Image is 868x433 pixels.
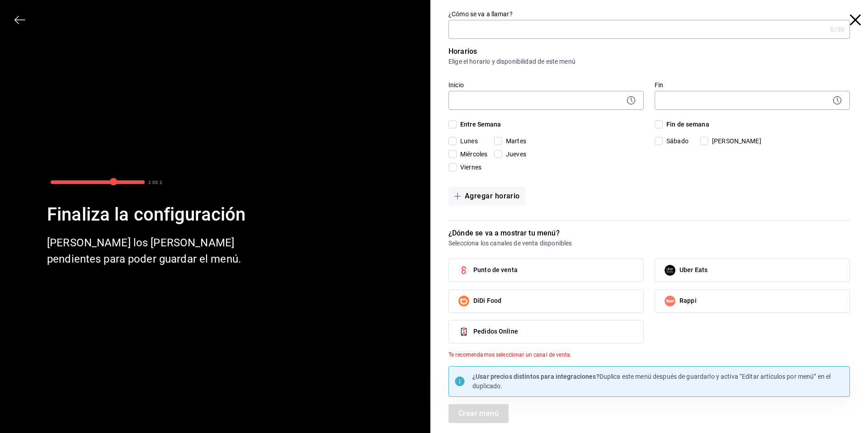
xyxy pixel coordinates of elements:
[472,373,599,380] strong: ¿Usar precios distintos para integraciones?
[47,235,250,267] div: [PERSON_NAME] los [PERSON_NAME] pendientes para poder guardar el menú.
[448,57,850,66] p: Elige el horario y disponibilidad de este menú
[473,265,518,275] span: Punto de venta
[457,120,501,129] span: Entre Semana
[457,136,478,146] span: Lunes
[663,136,689,146] span: Sábado
[457,163,481,172] span: Viernes
[679,265,708,275] span: Uber Eats
[472,372,844,391] p: Duplica este menú después de guardarlo y activa “Editar artículos por menú” en el duplicado.
[830,25,844,34] div: 0 /30
[457,150,487,159] span: Miércoles
[473,296,501,306] span: DiDi Food
[448,187,525,206] button: Agregar horario
[679,296,697,306] span: Rappi
[473,327,518,336] span: Pedidos Online
[708,136,761,146] span: [PERSON_NAME]
[502,150,526,159] span: Jueves
[448,46,850,57] p: Horarios
[448,81,644,88] label: Inicio
[148,179,162,186] div: 2 DE 2
[47,202,250,227] div: Finaliza la configuración
[448,239,850,248] p: Selecciona los canales de venta disponibles
[448,11,850,17] label: ¿Cómo se va a llamar?
[502,136,526,146] span: Martes
[448,228,850,239] p: ¿Dónde se va a mostrar tu menú?
[655,81,850,88] label: Fin
[663,120,709,129] span: Fin de semana
[448,351,850,359] div: Te recomendamos seleccionar un canal de venta.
